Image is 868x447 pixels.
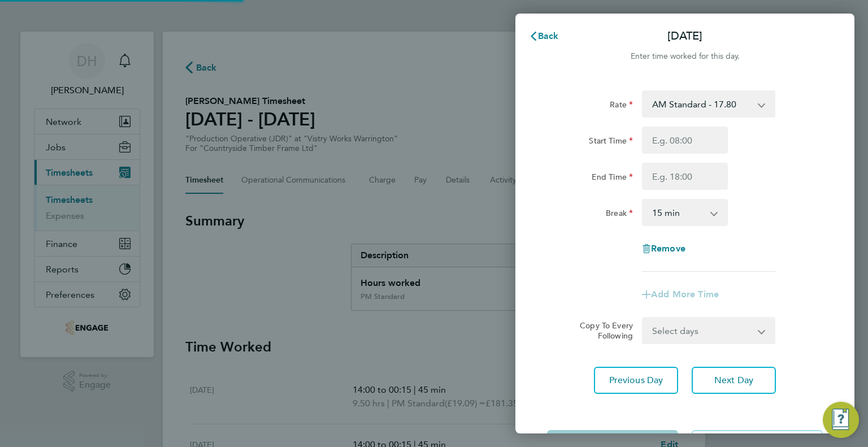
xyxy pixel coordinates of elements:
div: Enter time worked for this day. [515,50,854,63]
button: Previous Day [594,367,678,394]
label: Start Time [589,136,633,149]
p: [DATE] [667,28,702,44]
span: Previous Day [609,375,663,386]
input: E.g. 18:00 [642,163,728,190]
label: End Time [592,172,633,185]
span: Next Day [714,375,753,386]
span: Remove [651,243,685,254]
label: Rate [610,99,633,113]
button: Next Day [692,367,776,394]
button: Remove [642,244,685,253]
label: Copy To Every Following [571,320,633,341]
input: E.g. 08:00 [642,127,728,154]
span: Back [538,31,559,41]
label: Break [606,208,633,222]
button: Back [518,25,570,47]
button: Engage Resource Center [823,402,859,438]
